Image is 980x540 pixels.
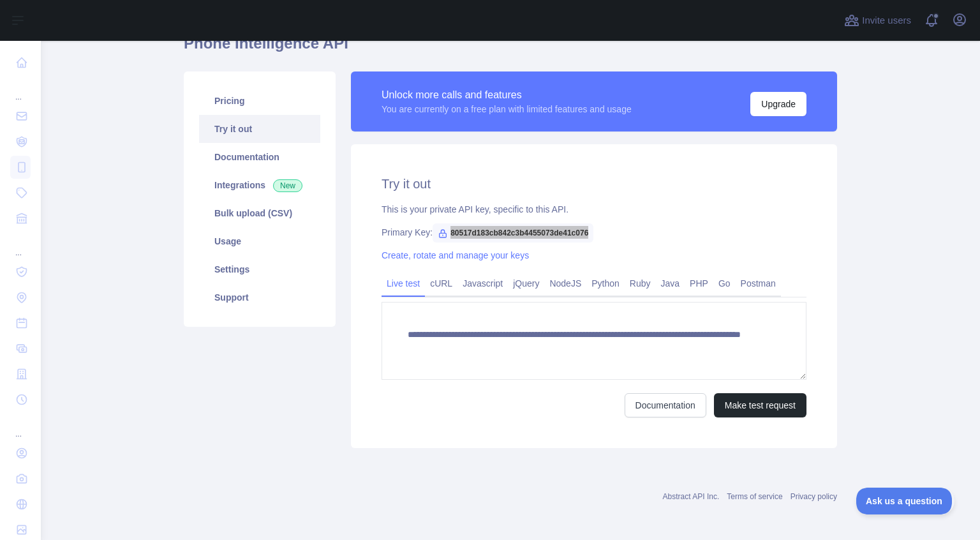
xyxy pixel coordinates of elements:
div: ... [10,77,31,102]
a: Ruby [625,273,656,294]
button: Invite users [842,10,914,31]
a: Terms of service [727,492,782,501]
div: ... [10,414,31,439]
a: Abstract API Inc. [663,492,720,501]
a: Try it out [199,115,320,143]
h1: Phone Intelligence API [184,33,837,64]
span: 80517d183cb842c3b4455073de41c076 [433,223,593,243]
a: Go [713,273,736,294]
a: NodeJS [544,273,586,294]
a: Settings [199,255,320,283]
div: ... [10,232,31,258]
a: Create, rotate and manage your keys [382,250,529,260]
span: Invite users [862,13,911,28]
a: Usage [199,227,320,255]
a: Integrations New [199,171,320,199]
a: Python [586,273,625,294]
a: jQuery [508,273,544,294]
span: New [273,179,302,192]
button: Make test request [714,393,806,417]
a: Pricing [199,87,320,115]
a: PHP [685,273,713,294]
a: Live test [382,273,425,294]
a: Documentation [199,143,320,171]
a: Java [656,273,685,294]
iframe: Toggle Customer Support [856,488,954,514]
div: You are currently on a free plan with limited features and usage [382,103,632,116]
a: Privacy policy [791,492,837,501]
a: Bulk upload (CSV) [199,199,320,227]
div: Primary Key: [382,226,806,239]
a: Postman [736,273,781,294]
div: This is your private API key, specific to this API. [382,203,806,216]
a: Support [199,283,320,311]
button: Upgrade [750,92,806,116]
a: Javascript [457,273,508,294]
a: Documentation [625,393,706,417]
h2: Try it out [382,175,806,193]
a: cURL [425,273,457,294]
div: Unlock more calls and features [382,87,632,103]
